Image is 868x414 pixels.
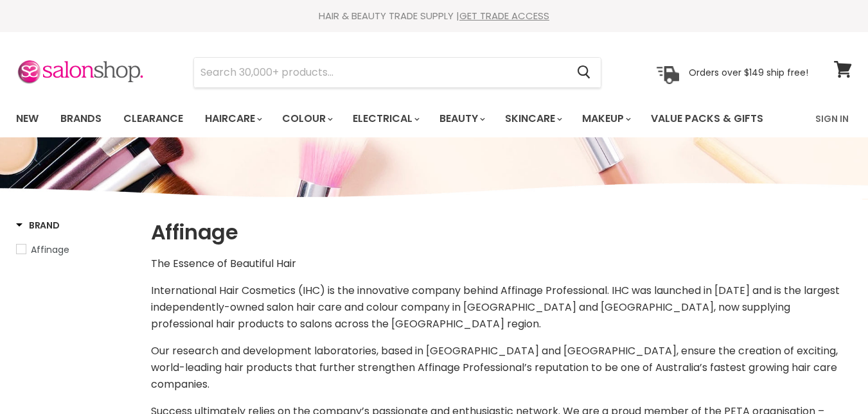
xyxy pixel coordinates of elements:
[6,105,48,132] a: New
[194,58,567,87] input: Search
[272,105,341,132] a: Colour
[495,105,570,132] a: Skincare
[459,9,549,22] a: GET TRADE ACCESS
[430,105,493,132] a: Beauty
[151,283,840,331] span: International Hair Cosmetics (IHC) is the innovative company behind Affinage Professional. IHC wa...
[31,243,69,256] span: Affinage
[151,255,852,272] p: The Essence of Beautiful Hair
[51,105,111,132] a: Brands
[151,343,852,393] p: Affinage Professional’s reputation to be one of Australia’s fastest growing hair care companies.
[641,105,773,132] a: Value Packs & Gifts
[808,105,856,132] a: Sign In
[572,105,639,132] a: Makeup
[151,343,838,375] span: Our research and development laboratories, based in [GEOGRAPHIC_DATA] and [GEOGRAPHIC_DATA], ensu...
[195,105,270,132] a: Haircare
[567,58,601,87] button: Search
[193,57,601,88] form: Product
[16,219,60,232] h3: Brand
[151,219,852,246] h1: Affinage
[343,105,427,132] a: Electrical
[689,66,808,78] p: Orders over $149 ship free!
[6,100,790,137] ul: Main menu
[16,243,135,257] a: Affinage
[114,105,193,132] a: Clearance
